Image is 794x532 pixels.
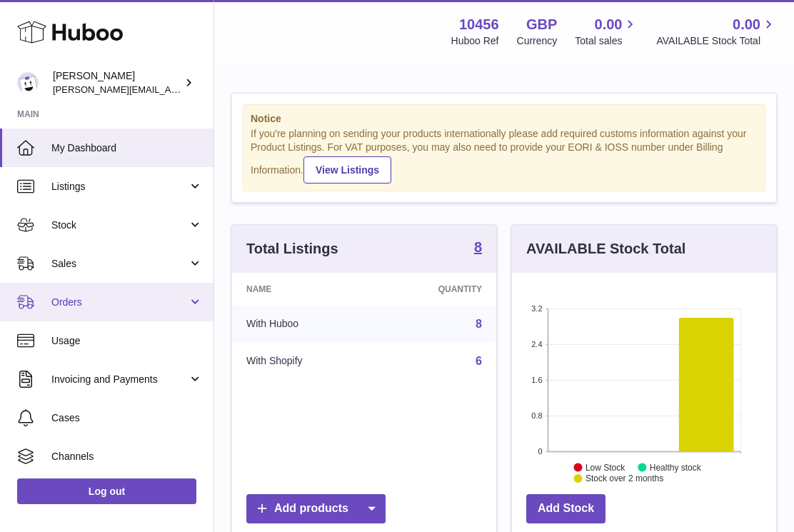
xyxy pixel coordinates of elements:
[531,304,542,313] text: 3.2
[476,318,482,330] a: 8
[656,34,777,48] span: AVAILABLE Stock Total
[476,355,482,367] a: 6
[51,219,188,232] span: Stock
[517,34,558,48] div: Currency
[51,411,203,425] span: Cases
[595,15,623,34] span: 0.00
[526,494,605,523] a: Add Stock
[51,296,188,309] span: Orders
[586,462,625,472] text: Low Stock
[303,156,391,184] a: View Listings
[474,240,482,257] a: 8
[51,257,188,271] span: Sales
[246,239,338,259] h3: Total Listings
[451,34,499,48] div: Huboo Ref
[538,447,542,456] text: 0
[650,462,702,472] text: Healthy stock
[51,373,188,386] span: Invoicing and Payments
[531,376,542,384] text: 1.6
[474,240,482,254] strong: 8
[232,306,375,343] td: With Huboo
[575,15,638,48] a: 0.00 Total sales
[531,411,542,420] text: 0.8
[251,112,758,126] strong: Notice
[251,127,758,183] div: If you're planning on sending your products internationally please add required customs informati...
[246,494,386,523] a: Add products
[526,15,557,34] strong: GBP
[459,15,499,34] strong: 10456
[232,273,375,306] th: Name
[51,180,188,194] span: Listings
[53,69,181,96] div: [PERSON_NAME]
[53,84,286,95] span: [PERSON_NAME][EMAIL_ADDRESS][DOMAIN_NAME]
[17,478,196,504] a: Log out
[375,273,497,306] th: Quantity
[17,72,39,94] img: robert@thesuperpowders.com
[51,334,203,348] span: Usage
[656,15,777,48] a: 0.00 AVAILABLE Stock Total
[51,450,203,463] span: Channels
[531,340,542,348] text: 2.4
[51,141,203,155] span: My Dashboard
[733,15,760,34] span: 0.00
[526,239,685,259] h3: AVAILABLE Stock Total
[575,34,638,48] span: Total sales
[232,343,375,380] td: With Shopify
[586,473,663,483] text: Stock over 2 months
